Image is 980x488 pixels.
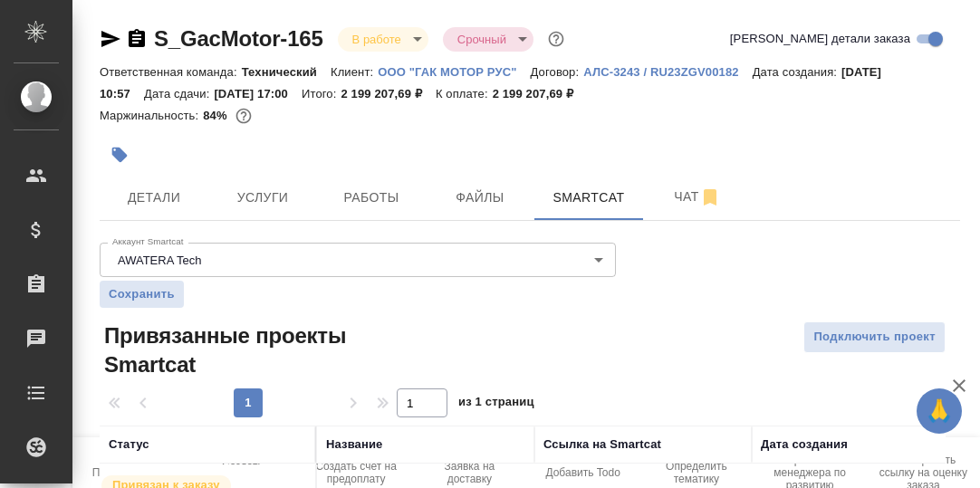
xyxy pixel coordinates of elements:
p: ООО "ГАК МОТОР РУС" [378,65,530,79]
button: 🙏 [917,388,962,434]
button: В работе [347,32,407,47]
button: Подключить проект [803,321,946,353]
span: [PERSON_NAME] детали заказа [730,30,910,48]
span: Привязанные проекты Smartcat [100,321,387,379]
p: Дата создания: [753,65,841,79]
div: AWATERA Tech [100,243,616,277]
p: Договор: [531,65,584,79]
p: [DATE] 17:00 [214,87,302,100]
p: 2 199 207,69 ₽ [493,87,587,100]
p: АЛС-3243 / RU23ZGV00182 [583,65,752,79]
p: Итого: [302,87,341,100]
button: 299894.46 RUB; [232,104,255,128]
a: АЛС-3243 / RU23ZGV00182 [583,63,752,79]
span: Детали [110,187,197,209]
span: из 1 страниц [458,391,534,417]
a: S_GacMotor-165 [154,26,323,51]
a: ООО "ГАК МОТОР РУС" [378,63,530,79]
div: В работе [443,27,533,52]
svg: Отписаться [699,187,721,208]
button: Сохранить [100,281,184,308]
div: Статус [109,435,149,454]
button: Добавить тэг [100,135,139,175]
p: Клиент: [331,65,378,79]
button: Скопировать ссылку [126,28,148,50]
span: 🙏 [924,392,955,430]
div: Ссылка на Smartcat [543,435,661,454]
span: Работы [328,187,415,209]
button: Срочный [452,32,512,47]
p: Ответственная команда: [100,65,242,79]
p: Технический [242,65,331,79]
span: Папка на Drive [92,466,167,479]
div: Название [326,435,382,454]
p: Дата сдачи: [144,87,214,100]
div: Дата создания [761,435,848,454]
span: Чат [654,186,741,208]
span: Файлы [437,187,524,209]
p: 84% [203,109,231,122]
button: Доп статусы указывают на важность/срочность заказа [544,27,568,51]
div: В работе [338,27,428,52]
span: Заявка на доставку [424,460,515,485]
span: Подключить проект [813,327,936,348]
span: Smartcat [545,187,632,209]
span: Добавить Todo [545,466,620,479]
button: AWATERA Tech [112,253,207,268]
span: Создать счет на предоплату [311,460,402,485]
p: К оплате: [436,87,493,100]
p: 2 199 207,69 ₽ [341,87,435,100]
span: Сохранить [109,285,175,303]
span: Услуги [219,187,306,209]
p: Маржинальность: [100,109,203,122]
span: Определить тематику [650,460,742,485]
button: Скопировать ссылку для ЯМессенджера [100,28,121,50]
button: Папка на Drive [72,437,186,488]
